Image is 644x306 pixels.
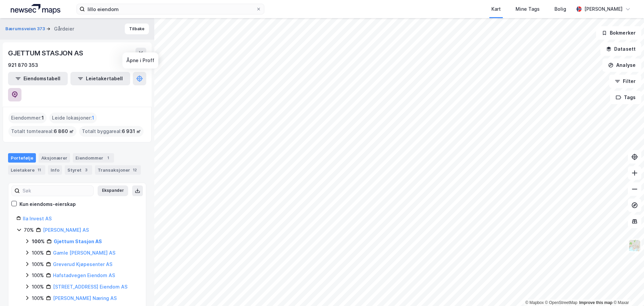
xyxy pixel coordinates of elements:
[8,48,84,58] div: GJETTUM STASJON AS
[42,114,44,122] span: 1
[8,72,68,85] button: Eiendomstabell
[53,261,112,267] a: Greverud Kjøpesenter AS
[36,167,43,173] div: 11
[628,239,641,252] img: Z
[54,238,102,244] a: Gjettum Stasjon AS
[32,294,44,302] div: 100%
[48,165,62,175] div: Info
[23,216,52,221] a: Ila Invest AS
[19,200,76,208] div: Kun eiendoms-eierskap
[32,260,44,268] div: 100%
[610,91,641,104] button: Tags
[8,113,47,123] div: Eiendommer :
[8,153,36,163] div: Portefølje
[609,75,641,88] button: Filter
[8,126,76,137] div: Totalt tomteareal :
[32,249,44,257] div: 100%
[516,5,540,13] div: Mine Tags
[79,126,144,137] div: Totalt byggareal :
[525,300,544,305] a: Mapbox
[24,226,34,234] div: 70%
[8,165,45,175] div: Leietakere
[584,5,623,13] div: [PERSON_NAME]
[54,25,74,33] div: Gårdeier
[65,165,92,175] div: Styret
[20,186,93,196] input: Søk
[53,295,117,301] a: [PERSON_NAME] Næring AS
[125,24,149,34] button: Tilbake
[54,127,74,135] span: 6 860 ㎡
[105,155,111,161] div: 1
[49,113,97,123] div: Leide lokasjoner :
[53,284,127,290] a: [STREET_ADDRESS] Eiendom AS
[610,274,644,306] iframe: Chat Widget
[73,153,114,163] div: Eiendommer
[545,300,578,305] a: OpenStreetMap
[11,4,60,14] img: logo.a4113a55bc3d86da70a041830d287a7e.svg
[39,153,70,163] div: Aksjonærer
[32,237,45,246] div: 100%
[131,167,138,173] div: 12
[491,5,501,13] div: Kart
[8,61,38,69] div: 921 870 353
[600,42,641,56] button: Datasett
[83,167,90,173] div: 3
[53,272,115,278] a: Hafstadvegen Eiendom AS
[5,26,46,32] button: Bærumsveien 373
[602,58,641,72] button: Analyse
[122,127,141,135] span: 6 931 ㎡
[32,283,44,291] div: 100%
[53,250,115,256] a: Gamle [PERSON_NAME] AS
[92,114,94,122] span: 1
[70,72,130,85] button: Leietakertabell
[596,26,641,40] button: Bokmerker
[98,185,128,196] button: Ekspander
[43,227,89,233] a: [PERSON_NAME] AS
[95,165,141,175] div: Transaksjoner
[579,300,612,305] a: Improve this map
[85,4,256,14] input: Søk på adresse, matrikkel, gårdeiere, leietakere eller personer
[32,271,44,279] div: 100%
[554,5,566,13] div: Bolig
